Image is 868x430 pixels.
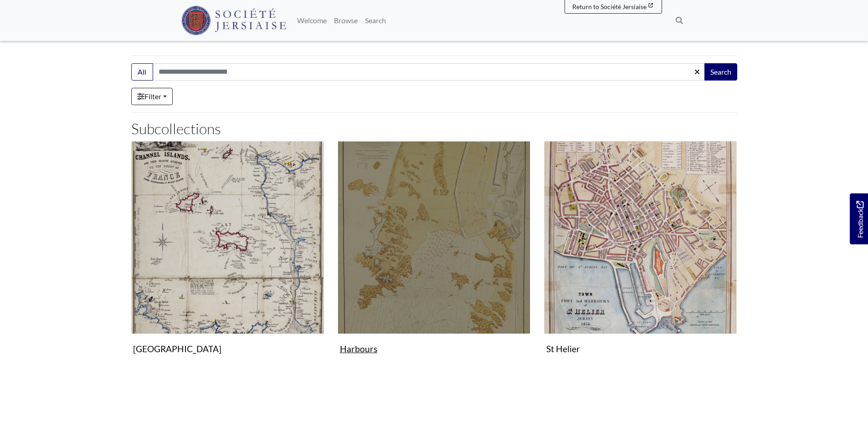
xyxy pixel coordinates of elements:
button: Search [704,63,737,81]
h2: Subcollections [131,120,737,137]
a: Société Jersiaise logo [181,4,287,37]
span: Return to Société Jersiaise [572,3,647,10]
span: Feedback [854,201,865,238]
div: Subcollection [537,141,744,371]
button: All [131,63,153,81]
section: Subcollections [131,141,737,382]
img: Société Jersiaise [181,6,287,35]
a: Welcome [293,11,330,30]
img: Channel Islands [131,141,324,334]
a: St Helier St Helier [544,141,737,358]
a: Harbours Harbours [338,141,530,358]
a: Channel Islands [GEOGRAPHIC_DATA] [131,141,324,358]
img: Harbours [338,141,530,334]
a: Would you like to provide feedback? [850,193,868,244]
div: Subcollection [331,141,537,371]
img: St Helier [544,141,737,334]
a: Filter [131,88,173,105]
a: Browse [330,11,361,30]
a: Search [361,11,390,30]
div: Subcollection [124,141,331,371]
input: Search this collection... [153,63,705,81]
